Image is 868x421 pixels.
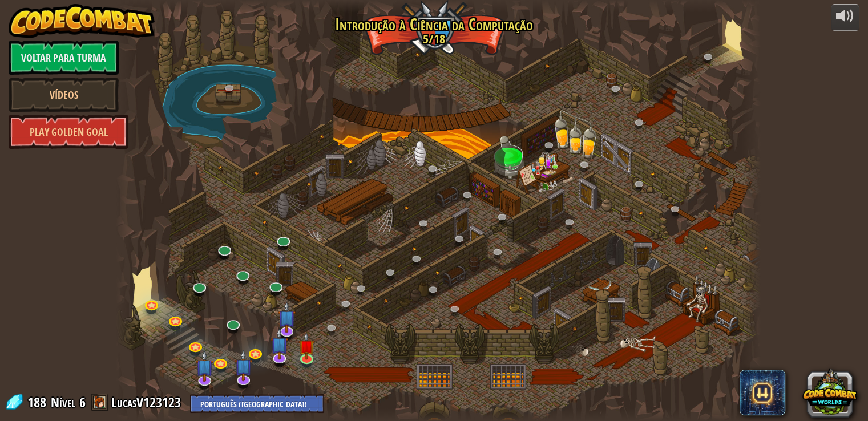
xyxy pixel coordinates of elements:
span: Nível [51,393,75,412]
span: 6 [79,393,86,411]
a: Voltar para Turma [9,41,119,75]
a: LucasV123123 [111,393,184,411]
img: level-banner-unstarted.png [298,332,314,359]
img: level-banner-unstarted-subscriber.png [271,328,289,359]
a: Play Golden Goal [9,115,128,149]
button: Ajuste o volume [831,4,859,31]
img: level-banner-unstarted-subscriber.png [277,301,296,332]
span: 188 [27,393,50,411]
button: CodeCombat Worlds on Roblox [802,365,857,419]
span: CodeCombat AI HackStack [740,370,785,415]
img: level-banner-unstarted-subscriber.png [195,351,213,382]
img: CodeCombat - Learn how to code by playing a game [9,4,155,38]
a: Vídeos [9,78,119,112]
img: level-banner-unstarted-subscriber.png [234,350,252,380]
